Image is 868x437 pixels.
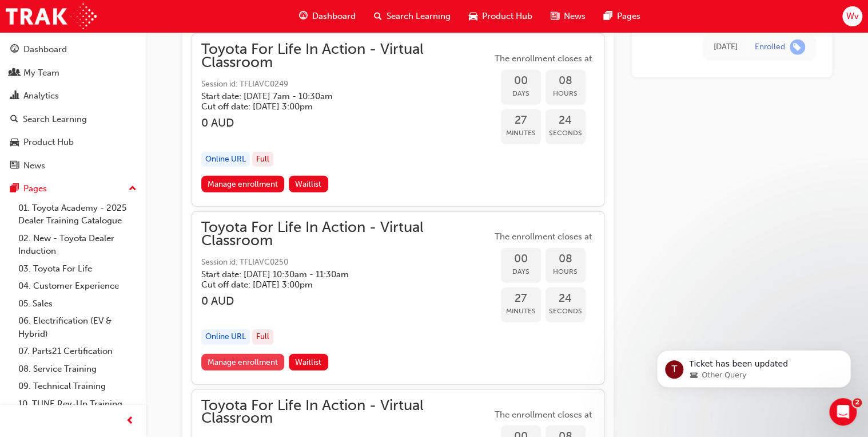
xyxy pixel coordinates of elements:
[201,279,473,290] h5: Cut off date: [DATE] 3:00pm
[5,39,141,60] a: Dashboard
[546,74,586,88] span: 08
[23,66,59,80] div: My Team
[10,91,19,101] span: chart-icon
[546,87,586,100] span: Hours
[201,221,492,247] span: Toyota For Life In Action - Virtual Classroom
[14,199,141,230] a: 01. Toyota Academy - 2025 Dealer Training Catalogue
[10,45,19,55] span: guage-icon
[201,101,473,112] h5: Cut off date: [DATE] 3:00pm
[501,74,541,88] span: 00
[829,398,857,426] iframe: Intercom live chat
[501,305,541,318] span: Minutes
[790,40,805,55] span: learningRecordVerb_ENROLL-icon
[551,9,559,23] span: news-icon
[295,357,321,367] span: Waitlist
[460,5,541,28] a: car-iconProduct Hub
[10,115,18,125] span: search-icon
[842,6,862,26] button: Wv
[312,10,356,23] span: Dashboard
[492,408,595,422] span: The enrollment closes at
[201,91,473,101] h5: Start date: [DATE] 7am - 10:30am
[546,114,586,127] span: 24
[595,5,650,28] a: pages-iconPages
[501,292,541,305] span: 27
[501,114,541,127] span: 27
[23,136,74,149] div: Product Hub
[5,155,141,176] a: News
[14,360,141,378] a: 08. Service Training
[492,52,595,65] span: The enrollment closes at
[23,182,47,195] div: Pages
[5,62,141,84] a: My Team
[5,85,141,107] a: Analytics
[501,127,541,140] span: Minutes
[289,176,328,192] button: Waitlist
[23,159,45,172] div: News
[469,9,477,23] span: car-icon
[252,152,273,167] div: Full
[6,3,97,29] img: Trak
[14,342,141,360] a: 07. Parts21 Certification
[5,132,141,153] a: Product Hub
[639,326,868,406] iframe: Intercom notifications message
[10,68,19,78] span: people-icon
[501,87,541,100] span: Days
[201,256,492,269] span: Session id: TFLIAVC0250
[201,78,492,91] span: Session id: TFLIAVC0249
[546,265,586,278] span: Hours
[14,377,141,395] a: 09. Technical Training
[252,329,273,345] div: Full
[201,221,595,375] button: Toyota For Life In Action - Virtual ClassroomSession id: TFLIAVC0250Start date: [DATE] 10:30am - ...
[201,269,473,279] h5: Start date: [DATE] 10:30am - 11:30am
[564,10,586,23] span: News
[604,9,612,23] span: pages-icon
[290,5,365,28] a: guage-iconDashboard
[501,265,541,278] span: Days
[482,10,532,23] span: Product Hub
[201,354,285,371] a: Manage enrollment
[5,178,141,199] button: Pages
[10,184,19,194] span: pages-icon
[546,253,586,266] span: 08
[201,399,492,425] span: Toyota For Life In Action - Virtual Classroom
[201,329,250,345] div: Online URL
[755,42,785,53] div: Enrolled
[289,354,328,371] button: Waitlist
[201,43,595,197] button: Toyota For Life In Action - Virtual ClassroomSession id: TFLIAVC0249Start date: [DATE] 7am - 10:3...
[541,5,595,28] a: news-iconNews
[492,230,595,243] span: The enrollment closes at
[295,179,321,189] span: Waitlist
[129,182,137,196] span: up-icon
[201,176,285,192] a: Manage enrollment
[853,398,862,407] span: 2
[126,414,134,428] span: prev-icon
[201,294,492,308] h3: 0 AUD
[10,161,19,171] span: news-icon
[201,152,250,167] div: Online URL
[374,9,382,23] span: search-icon
[23,43,67,56] div: Dashboard
[365,5,460,28] a: search-iconSearch Learning
[299,9,308,23] span: guage-icon
[714,41,738,54] div: Wed Sep 24 2025 11:17:43 GMT+0800 (Australian Western Standard Time)
[617,10,640,23] span: Pages
[546,292,586,305] span: 24
[14,312,141,342] a: 06. Electrification (EV & Hybrid)
[846,10,858,23] span: Wv
[5,37,141,178] button: DashboardMy TeamAnalyticsSearch LearningProduct HubNews
[546,127,586,140] span: Seconds
[201,116,492,129] h3: 0 AUD
[14,260,141,278] a: 03. Toyota For Life
[5,109,141,130] a: Search Learning
[14,277,141,295] a: 04. Customer Experience
[23,113,87,126] div: Search Learning
[14,295,141,313] a: 05. Sales
[501,253,541,266] span: 00
[14,395,141,413] a: 10. TUNE Rev-Up Training
[201,43,492,69] span: Toyota For Life In Action - Virtual Classroom
[546,305,586,318] span: Seconds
